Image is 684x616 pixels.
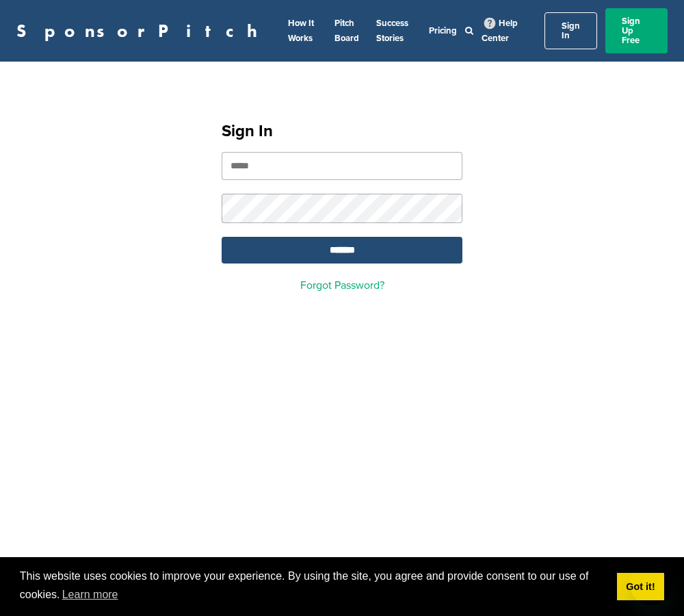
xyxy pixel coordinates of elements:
[222,119,462,144] h1: Sign In
[334,18,359,44] a: Pitch Board
[617,573,664,600] a: dismiss cookie message
[482,15,518,47] a: Help Center
[376,18,408,44] a: Success Stories
[60,585,120,605] a: learn more about cookies
[16,22,266,40] a: SponsorPitch
[605,8,668,53] a: Sign Up Free
[629,561,673,605] iframe: Button to launch messaging window
[429,25,457,36] a: Pricing
[300,279,384,292] a: Forgot Password?
[288,18,314,44] a: How It Works
[544,12,597,49] a: Sign In
[20,568,606,605] span: This website uses cookies to improve your experience. By using the site, you agree and provide co...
